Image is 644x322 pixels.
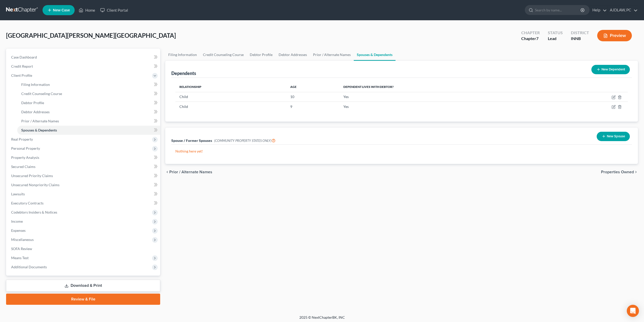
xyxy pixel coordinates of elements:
[171,138,212,143] span: Spouse / Former Spouses
[214,139,276,143] span: (COMMUNITY PROPERTY STATES ONLY)
[17,126,160,135] a: Spouses & Dependents
[310,49,354,61] a: Prior / Alternate Names
[11,256,29,260] span: Means Test
[21,128,57,132] span: Spouses & Dependents
[169,170,212,174] span: Prior / Alternate Names
[11,265,47,269] span: Additional Documents
[536,36,538,41] span: 7
[535,5,581,15] input: Search by name...
[165,170,212,174] button: chevron_left Prior / Alternate Names
[175,149,628,154] p: Nothing here yet!
[354,49,396,61] a: Spouses & Dependents
[7,153,160,162] a: Property Analysis
[11,137,33,141] span: Real Property
[601,170,638,174] button: Properties Owned chevron_right
[7,244,160,253] a: SOFA Review
[6,280,160,292] a: Download & Print
[7,199,160,208] a: Executory Contracts
[521,30,540,36] div: Chapter
[286,102,339,111] td: 9
[607,6,638,15] a: AJDLAW, PC
[548,30,563,36] div: Status
[548,36,563,42] div: Lead
[11,210,57,214] span: Codebtors Insiders & Notices
[7,62,160,71] a: Credit Report
[627,305,639,317] div: Open Intercom Messenger
[597,132,630,141] button: New Spouse
[98,6,131,15] a: Client Portal
[17,107,160,117] a: Debtor Addresses
[21,110,50,114] span: Debtor Addresses
[591,65,630,74] button: New Dependent
[339,82,553,92] th: Dependent lives with debtor?
[7,180,160,190] a: Unsecured Nonpriority Claims
[11,237,34,242] span: Miscellaneous
[21,82,50,87] span: Filing Information
[7,53,160,62] a: Case Dashboard
[11,174,53,178] span: Unsecured Priority Claims
[165,49,200,61] a: Filing Information
[175,82,286,92] th: Relationship
[21,91,62,96] span: Credit Counseling Course
[11,201,44,205] span: Executory Contracts
[11,55,37,59] span: Case Dashboard
[11,64,33,68] span: Credit Report
[11,164,35,169] span: Secured Claims
[11,228,26,233] span: Expenses
[11,146,40,150] span: Personal Property
[11,192,25,196] span: Lawsuits
[571,36,589,42] div: INNB
[11,219,23,223] span: Income
[634,170,638,174] i: chevron_right
[21,119,59,123] span: Prior / Alternate Names
[571,30,589,36] div: District
[6,294,160,305] a: Review & File
[339,92,553,102] td: Yes
[17,89,160,98] a: Credit Counseling Course
[247,49,276,61] a: Debtor Profile
[76,6,98,15] a: Home
[17,80,160,89] a: Filing Information
[7,162,160,171] a: Secured Claims
[11,183,59,187] span: Unsecured Nonpriority Claims
[11,155,39,160] span: Property Analysis
[53,8,70,12] span: New Case
[200,49,247,61] a: Credit Counseling Course
[165,170,169,174] i: chevron_left
[171,70,196,76] div: Dependents
[17,117,160,126] a: Prior / Alternate Names
[590,6,607,15] a: Help
[17,98,160,107] a: Debtor Profile
[175,92,286,102] td: Child
[286,92,339,102] td: 10
[7,171,160,180] a: Unsecured Priority Claims
[11,73,32,78] span: Client Profile
[286,82,339,92] th: Age
[601,170,634,174] span: Properties Owned
[11,247,32,251] span: SOFA Review
[521,36,540,42] div: Chapter
[21,101,44,105] span: Debtor Profile
[339,102,553,111] td: Yes
[175,102,286,111] td: Child
[276,49,310,61] a: Debtor Addresses
[6,32,176,39] span: [GEOGRAPHIC_DATA][PERSON_NAME][GEOGRAPHIC_DATA]
[597,30,632,41] button: Preview
[7,190,160,199] a: Lawsuits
